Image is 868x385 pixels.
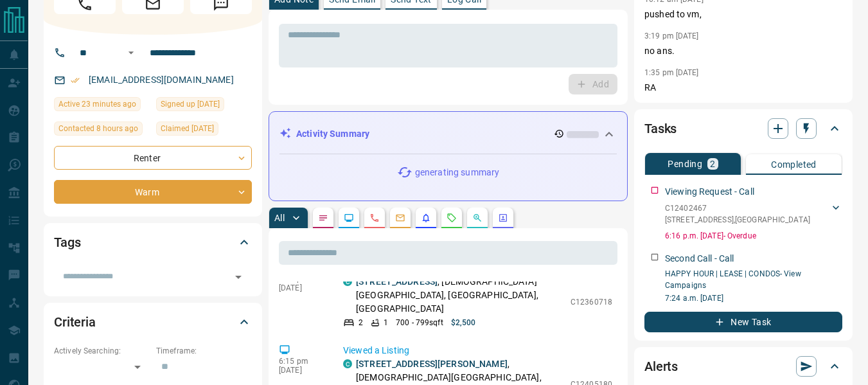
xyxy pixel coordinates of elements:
p: Viewing Request - Call [665,185,754,199]
p: Actively Searching: [54,345,150,357]
p: no ans. [644,44,842,58]
p: [STREET_ADDRESS] , [GEOGRAPHIC_DATA] [665,214,810,226]
p: Completed [771,160,817,169]
div: Warm [54,180,252,204]
svg: Opportunities [472,213,483,223]
p: [DATE] [279,283,324,292]
p: Timeframe: [156,345,252,357]
p: $2,500 [451,317,476,328]
div: Alerts [644,351,842,382]
span: Contacted 8 hours ago [58,122,138,135]
div: Criteria [54,307,252,337]
svg: Calls [369,213,380,223]
p: Second Call - Call [665,252,734,265]
p: C12402467 [665,202,810,214]
button: Open [229,268,247,286]
span: Active 23 minutes ago [58,98,136,111]
p: , [DEMOGRAPHIC_DATA][GEOGRAPHIC_DATA], [GEOGRAPHIC_DATA], [GEOGRAPHIC_DATA] [356,275,564,316]
p: 1:35 pm [DATE] [644,68,699,77]
p: Pending [668,159,702,168]
h2: Tasks [644,118,677,139]
a: [STREET_ADDRESS] [356,276,438,287]
svg: Notes [318,213,328,223]
a: HAPPY HOUR | LEASE | CONDOS- View Campaigns [665,269,801,290]
svg: Listing Alerts [421,213,431,223]
h2: Tags [54,232,80,253]
h2: Criteria [54,312,96,332]
p: 7:24 a.m. [DATE] [665,292,842,304]
p: RA [644,81,842,94]
p: pushed to vm, [644,8,842,21]
div: Renter [54,146,252,170]
div: Mon Aug 18 2025 [156,121,252,139]
button: Open [123,45,139,60]
div: Tasks [644,113,842,144]
p: 6:16 p.m. [DATE] - Overdue [665,230,842,242]
div: Tags [54,227,252,258]
div: C12402467[STREET_ADDRESS],[GEOGRAPHIC_DATA] [665,200,842,228]
svg: Lead Browsing Activity [344,213,354,223]
p: 6:15 pm [279,357,324,366]
p: [DATE] [279,366,324,375]
div: condos.ca [343,359,352,368]
p: 3:19 pm [DATE] [644,31,699,40]
div: Mon Sep 15 2025 [54,121,150,139]
div: Activity Summary [279,122,617,146]
div: Mon Aug 18 2025 [156,97,252,115]
div: Mon Sep 15 2025 [54,97,150,115]
p: Viewed a Listing [343,344,612,357]
p: 1 [384,317,388,328]
a: [EMAIL_ADDRESS][DOMAIN_NAME] [89,75,234,85]
svg: Emails [395,213,405,223]
a: [STREET_ADDRESS][PERSON_NAME] [356,359,508,369]
p: Activity Summary [296,127,369,141]
p: All [274,213,285,222]
span: Signed up [DATE] [161,98,220,111]
svg: Email Verified [71,76,80,85]
p: 700 - 799 sqft [396,317,443,328]
button: New Task [644,312,842,332]
p: 2 [359,317,363,328]
svg: Agent Actions [498,213,508,223]
h2: Alerts [644,356,678,377]
p: generating summary [415,166,499,179]
svg: Requests [447,213,457,223]
span: Claimed [DATE] [161,122,214,135]
p: 2 [710,159,715,168]
div: condos.ca [343,277,352,286]
p: C12360718 [571,296,612,308]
